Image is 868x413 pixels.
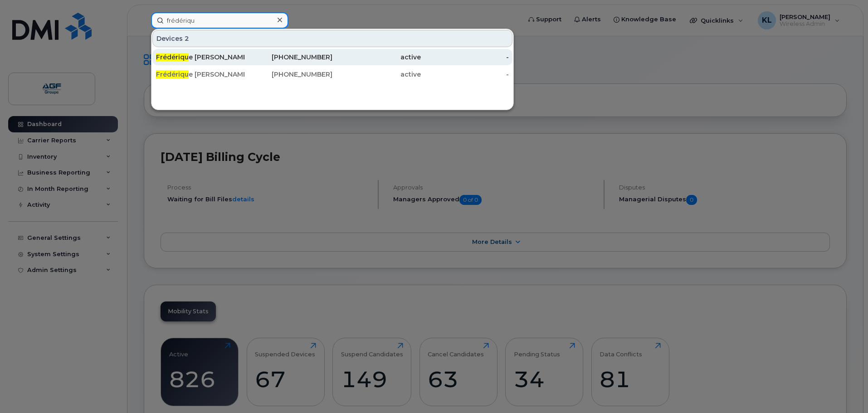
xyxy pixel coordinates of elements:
[332,53,421,62] div: active
[185,34,189,43] span: 2
[156,70,189,78] span: Frédériqu
[244,70,333,79] div: [PHONE_NUMBER]
[156,70,244,79] div: e [PERSON_NAME]
[829,374,861,406] iframe: Messenger Launcher
[332,70,421,79] div: active
[244,53,333,62] div: [PHONE_NUMBER]
[156,53,244,62] div: e [PERSON_NAME]
[421,70,509,79] div: -
[152,49,512,65] a: Frédérique [PERSON_NAME][PHONE_NUMBER]active-
[152,30,512,47] div: Devices
[421,53,509,62] div: -
[156,53,189,61] span: Frédériqu
[152,66,512,83] a: Frédérique [PERSON_NAME][PHONE_NUMBER]active-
